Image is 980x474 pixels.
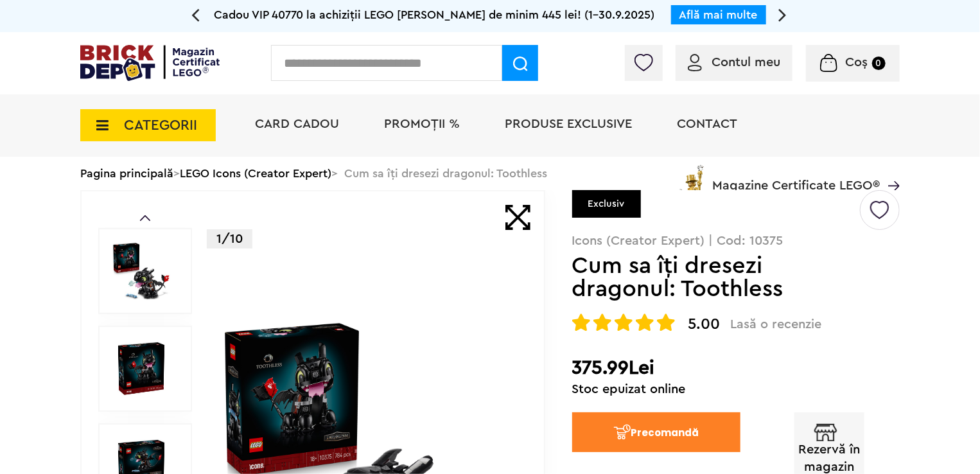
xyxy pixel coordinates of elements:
[677,118,737,130] a: Contact
[112,242,170,300] img: Cum sa îţi dresezi dragonul: Toothless
[880,162,900,175] a: Magazine Certificate LEGO®
[657,313,675,331] img: Evaluare cu stele
[731,317,822,332] span: Lasă o recenzie
[124,118,197,132] span: CATEGORII
[572,412,740,452] button: Precomandă
[679,9,758,21] a: Află mai multe
[214,9,655,21] span: Cadou VIP 40770 la achiziții LEGO [PERSON_NAME] de minim 445 lei! (1-30.9.2025)
[572,356,900,380] h2: 375.99Lei
[688,317,721,332] span: 5.00
[384,118,460,130] a: PROMOȚII %
[712,56,780,69] span: Contul meu
[712,162,880,192] span: Magazine Certificate LEGO®
[572,313,590,331] img: Evaluare cu stele
[572,234,900,247] p: Icons (Creator Expert) | Cod: 10375
[636,313,654,331] img: Evaluare cu stele
[207,229,252,249] p: 1/10
[613,424,631,440] img: CC_Brick_Depot_Precomand_Icon.svg
[140,215,150,221] a: Prev
[872,57,886,70] small: 0
[572,383,900,396] div: Stoc epuizat online
[255,118,339,130] a: Card Cadou
[572,254,858,301] h1: Cum sa îţi dresezi dragonul: Toothless
[593,313,611,331] img: Evaluare cu stele
[688,56,780,69] a: Contul meu
[112,340,170,398] img: Cum sa îţi dresezi dragonul: Toothless
[505,118,632,130] a: Produse exclusive
[572,190,641,218] div: Exclusiv
[615,313,633,331] img: Evaluare cu stele
[846,56,868,69] span: Coș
